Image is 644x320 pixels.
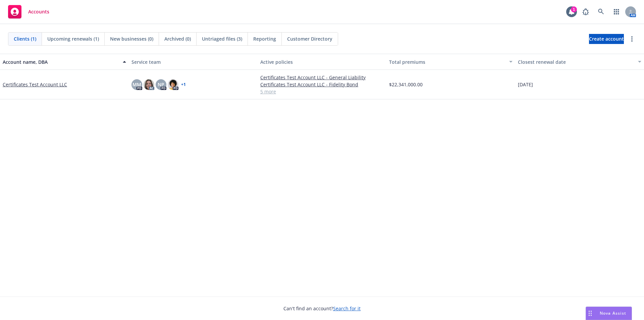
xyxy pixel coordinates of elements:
div: Total premiums [389,58,505,65]
div: Closest renewal date [518,58,634,65]
a: 5 more [260,88,384,95]
img: photo [168,79,178,90]
span: Create account [589,33,624,45]
div: Drag to move [586,307,594,320]
span: Untriaged files (3) [202,35,242,42]
a: Certificates Test Account LLC - Fidelity Bond [260,81,384,88]
span: Archived (0) [164,35,191,42]
button: Active policies [258,54,386,70]
a: + 1 [181,83,186,87]
span: New businesses (0) [110,35,153,42]
a: Switch app [610,5,623,18]
button: Closest renewal date [515,54,644,70]
a: Search [594,5,608,18]
span: $22,341,000.00 [389,81,423,88]
a: Search for it [333,305,361,312]
div: Active policies [260,58,384,65]
button: Nova Assist [586,307,632,320]
span: Clients (1) [14,35,36,42]
a: Report a Bug [579,5,592,18]
span: NP [158,81,164,88]
span: Reporting [253,35,276,42]
span: Customer Directory [287,35,332,42]
img: photo [144,79,154,90]
a: Certificates Test Account LLC - General Liability [260,74,384,81]
span: Accounts [28,9,49,14]
a: Accounts [5,2,52,21]
button: Total premiums [386,54,515,70]
div: Service team [131,58,255,65]
a: more [628,35,636,43]
div: 1 [571,6,577,12]
span: MM [132,81,141,88]
div: Account name, DBA [3,58,119,65]
span: [DATE] [518,81,533,88]
span: Upcoming renewals (1) [47,35,99,42]
span: Can't find an account? [283,305,361,312]
a: Certificates Test Account LLC [3,81,67,88]
span: Nova Assist [600,310,626,316]
a: Create account [589,34,624,44]
button: Service team [129,54,258,70]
